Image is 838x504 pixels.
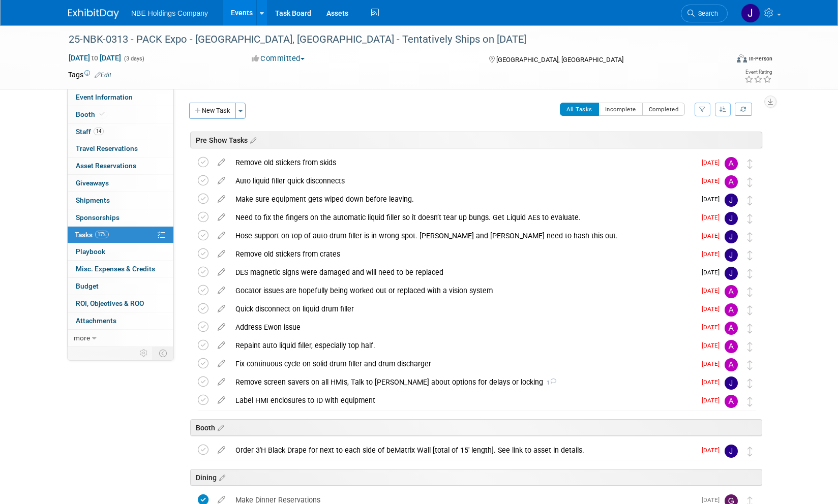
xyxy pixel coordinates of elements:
[68,157,173,174] a: Asset Reservations
[68,227,173,243] a: Tasks17%
[230,300,696,318] div: Quick disconnect on liquid drum filler
[747,196,753,205] i: Move task
[702,196,725,203] span: [DATE]
[230,245,696,263] div: Remove old stickers from crates
[68,9,119,19] img: ExhibitDay
[76,282,99,290] span: Budget
[702,232,725,239] span: [DATE]
[741,4,760,23] img: John Vargo
[702,177,725,184] span: [DATE]
[76,265,155,273] span: Misc. Expenses & Credits
[76,247,105,256] span: Playbook
[213,195,230,204] a: edit
[702,324,725,331] span: [DATE]
[725,157,738,170] img: Andrew Church-Payton
[668,53,772,68] div: Event Format
[747,379,753,388] i: Move task
[248,135,256,145] a: Edit sections
[642,103,685,116] button: Completed
[213,396,230,405] a: edit
[725,340,738,353] img: Andrew Church-Payton
[75,231,109,239] span: Tasks
[747,269,753,278] i: Move task
[725,285,738,298] img: Andrew Church-Payton
[213,158,230,167] a: edit
[747,324,753,333] i: Move task
[702,250,725,258] span: [DATE]
[747,232,753,242] i: Move task
[747,305,753,315] i: Move task
[560,103,599,116] button: All Tasks
[190,132,762,148] div: Pre Show Tasks
[725,376,738,390] img: Josh Dykstra
[747,342,753,352] i: Move task
[76,162,136,170] span: Asset Reservations
[76,128,104,136] span: Staff
[230,373,696,391] div: Remove screen savers on all HMIs, Talk to [PERSON_NAME] about options for delays or locking
[725,358,738,371] img: Andrew Church-Payton
[135,346,153,360] td: Personalize Event Tab Strip
[725,230,738,243] img: Josh Dykstra
[744,70,772,75] div: Event Rating
[76,317,116,325] span: Attachments
[213,249,230,259] a: edit
[702,214,725,221] span: [DATE]
[190,419,762,436] div: Booth
[725,445,738,458] img: John Vargo
[702,159,725,166] span: [DATE]
[248,53,309,64] button: Committed
[215,422,224,432] a: Edit sections
[68,192,173,209] a: Shipments
[747,250,753,260] i: Move task
[213,377,230,387] a: edit
[74,334,90,342] span: more
[230,172,696,190] div: Auto liquid filler quick disconnects
[702,269,725,276] span: [DATE]
[68,175,173,192] a: Giveaways
[123,55,144,62] span: (3 days)
[702,447,725,454] span: [DATE]
[230,392,696,409] div: Label HMI enclosures to ID with equipment
[65,30,712,49] div: 25-NBK-0313 - PACK Expo - [GEOGRAPHIC_DATA], [GEOGRAPHIC_DATA] - Tentatively Ships on [DATE]
[90,54,100,62] span: to
[747,360,753,370] i: Move task
[737,54,747,62] img: Format-Inperson.png
[213,359,230,368] a: edit
[230,319,696,336] div: Address Ewon issue
[747,159,753,169] i: Move task
[747,287,753,297] i: Move task
[190,469,762,486] div: Dining
[213,231,230,240] a: edit
[702,496,725,503] span: [DATE]
[94,128,104,135] span: 14
[598,103,643,116] button: Incomplete
[68,123,173,140] a: Staff14
[725,303,738,317] img: Andrew Church-Payton
[749,55,772,62] div: In-Person
[702,379,725,386] span: [DATE]
[213,446,230,455] a: edit
[725,175,738,188] img: Andrew Church-Payton
[68,261,173,277] a: Misc. Expenses & Credits
[735,103,752,116] a: Refresh
[76,179,109,187] span: Giveaways
[230,282,696,299] div: Gocator issues are hopefully being worked out or replaced with a vision system
[68,209,173,226] a: Sponsorships
[213,286,230,295] a: edit
[68,106,173,123] a: Booth
[543,380,556,386] span: 1
[725,322,738,335] img: Andrew Church-Payton
[131,9,208,17] span: NBE Holdings Company
[213,268,230,277] a: edit
[68,330,173,346] a: more
[76,213,119,222] span: Sponsorships
[213,176,230,185] a: edit
[702,305,725,312] span: [DATE]
[725,248,738,262] img: John Vargo
[747,447,753,456] i: Move task
[213,323,230,332] a: edit
[68,140,173,157] a: Travel Reservations
[76,299,144,307] span: ROI, Objectives & ROO
[230,264,696,281] div: DES magnetic signs were damaged and will need to be replaced
[702,360,725,367] span: [DATE]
